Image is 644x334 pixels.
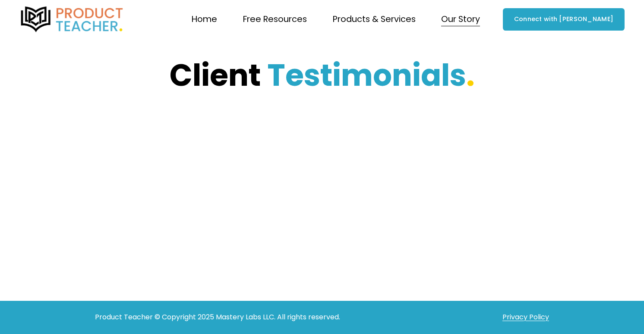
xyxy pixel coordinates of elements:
[19,6,125,32] img: Product Teacher
[192,11,217,28] a: Home
[466,54,475,96] strong: .
[267,54,466,96] strong: Testimonials
[441,11,480,28] a: folder dropdown
[243,11,307,28] a: folder dropdown
[333,11,416,28] a: folder dropdown
[333,12,416,27] span: Products & Services
[441,12,480,27] span: Our Story
[95,311,393,324] p: Product Teacher © Copyright 2025 Mastery Labs LLC. All rights reserved.
[243,12,307,27] span: Free Resources
[502,311,549,324] a: Privacy Policy
[170,54,261,96] strong: Client
[503,8,625,31] a: Connect with [PERSON_NAME]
